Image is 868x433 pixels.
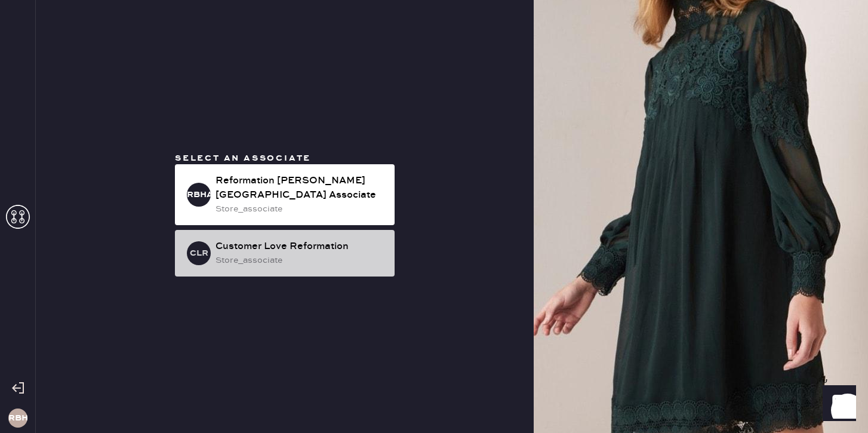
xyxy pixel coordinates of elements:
[190,249,208,257] h3: CLR
[175,153,311,164] span: Select an associate
[216,174,385,202] div: Reformation [PERSON_NAME][GEOGRAPHIC_DATA] Associate
[811,379,863,431] iframe: Front Chat
[216,202,385,216] div: store_associate
[187,191,211,199] h3: RBHA
[216,239,385,254] div: Customer Love Reformation
[8,414,27,422] h3: RBH
[216,254,385,267] div: store_associate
